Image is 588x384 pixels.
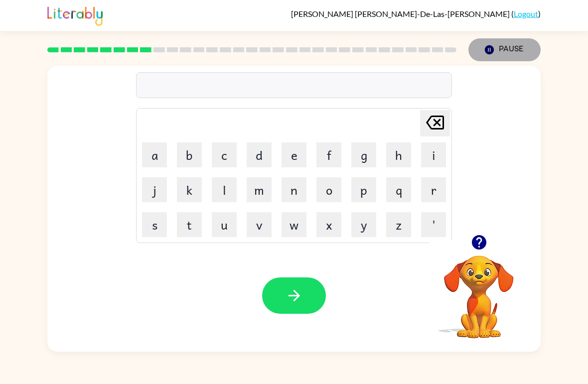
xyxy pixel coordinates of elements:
[212,177,237,202] button: l
[421,177,446,202] button: r
[514,9,538,18] a: Logout
[282,212,306,237] button: w
[421,212,446,237] button: '
[177,177,202,202] button: k
[316,212,341,237] button: x
[386,212,411,237] button: z
[351,177,376,202] button: p
[177,212,202,237] button: t
[142,177,167,202] button: j
[177,142,202,167] button: b
[351,142,376,167] button: g
[47,4,103,26] img: Literably
[282,177,306,202] button: n
[247,177,272,202] button: m
[386,142,411,167] button: h
[247,212,272,237] button: v
[282,142,306,167] button: e
[351,212,376,237] button: y
[291,9,541,18] div: ( )
[142,142,167,167] button: a
[386,177,411,202] button: q
[212,142,237,167] button: c
[291,9,511,18] span: [PERSON_NAME] [PERSON_NAME]-De-Las-[PERSON_NAME]
[421,142,446,167] button: i
[247,142,272,167] button: d
[316,177,341,202] button: o
[212,212,237,237] button: u
[429,240,529,340] video: Your browser must support playing .mp4 files to use Literably. Please try using another browser.
[316,142,341,167] button: f
[142,212,167,237] button: s
[468,38,541,61] button: Pause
